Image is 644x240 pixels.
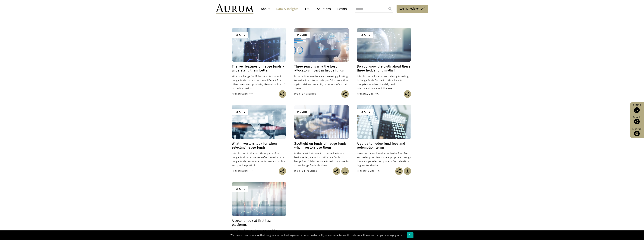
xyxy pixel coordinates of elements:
[634,131,640,136] img: Sign up to our newsletter
[216,4,253,14] img: Aurum
[294,151,349,167] p: In the latest instalment of our hedge funds basics series, we look at: What are funds of hedge fu...
[294,32,310,38] div: Insights
[232,169,253,173] div: Read in 3 minutes
[404,90,411,98] img: Share this post
[357,92,379,96] div: Read in 4 minutes
[399,6,419,11] span: Log in/Register
[357,28,411,90] a: Insights Do you know the truth about these three hedge fund myths? Introduction Allocators consid...
[357,65,411,72] h4: Do you know the truth about these three hedge fund myths?
[357,151,411,167] p: Investors determine whether hedge fund fees and redemption terms are appropriate through the mana...
[232,28,286,90] a: Insights The key features of hedge funds – understand them better What is a hedge fund? And what ...
[407,232,413,238] div: Ok
[632,116,642,124] div: Share
[294,105,349,167] a: Insights Spotlight on funds of hedge funds: why investors use them In the latest instalment of ou...
[232,32,248,38] div: Insights
[232,142,286,150] h4: What investors look for when selecting hedge funds
[357,74,411,90] p: Introduction Allocators considering investing in hedge funds for the first time have to navigate ...
[259,5,272,12] a: About
[341,90,349,98] img: Share this post
[303,5,312,12] a: ESG
[634,119,640,124] img: Share this post
[232,74,286,90] p: What is a hedge fund? And what is it about hedge funds that makes them different from other inves...
[397,5,428,13] a: Log in/Register
[279,167,286,175] img: Share this post
[294,142,349,150] h4: Spotlight on funds of hedge funds: why investors use them
[274,5,300,12] a: Data & Insights
[357,169,379,173] div: Read in 16 minutes
[315,5,333,12] a: Solutions
[357,142,411,150] h4: A guide to hedge fund fees and redemption terms
[634,107,640,113] img: Access Funds
[357,32,373,38] div: Insights
[357,109,373,115] div: Insights
[395,167,403,175] img: Share this post
[632,104,642,113] a: Funds
[357,105,411,167] a: Insights A guide to hedge fund fees and redemption terms Investors determine whether hedge fund f...
[294,28,349,90] a: Insights Three reasons why the best allocators invest in hedge funds Introduction Investors are i...
[232,186,248,192] div: Insights
[232,105,286,167] a: Insights What investors look for when selecting hedge funds Introduction In the past three parts ...
[341,167,349,175] img: Download Article
[404,167,411,175] img: Download Article
[232,219,286,227] h4: A second look at first loss platforms
[294,65,349,72] h4: Three reasons why the best allocators invest in hedge funds
[232,109,248,115] div: Insights
[232,65,286,72] h4: The key features of hedge funds – understand them better
[335,5,347,12] a: Events
[294,74,349,90] p: Introduction Investors are increasingly looking to hedge funds to provide portfolio protection ag...
[333,167,340,175] img: Share this post
[232,151,286,167] p: Introduction In the past three parts of our hedge fund basics series, we’ve looked at how hedge f...
[279,90,286,98] img: Share this post
[294,109,310,115] div: Insights
[632,127,642,136] a: Sign up
[386,5,394,13] input: Submit
[294,92,316,96] div: Read in 3 minutes
[232,92,253,96] div: Read in 3 minutes
[294,169,317,173] div: Read in 10 minutes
